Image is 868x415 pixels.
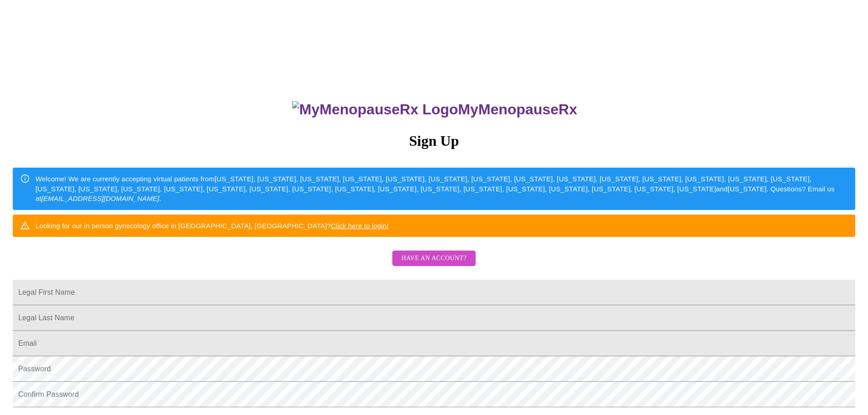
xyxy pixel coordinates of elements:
em: [EMAIL_ADDRESS][DOMAIN_NAME] [41,195,159,202]
h3: MyMenopauseRx [14,101,856,118]
img: MyMenopauseRx Logo [292,101,458,118]
button: Have an account? [392,251,476,266]
a: Click here to login! [331,222,389,230]
h3: Sign Up [13,133,855,149]
div: Looking for our in person gynecology office in [GEOGRAPHIC_DATA], [GEOGRAPHIC_DATA]? [36,217,389,234]
div: Welcome! We are currently accepting virtual patients from [US_STATE], [US_STATE], [US_STATE], [US... [36,170,848,207]
a: Have an account? [390,261,478,268]
span: Have an account? [401,253,467,264]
